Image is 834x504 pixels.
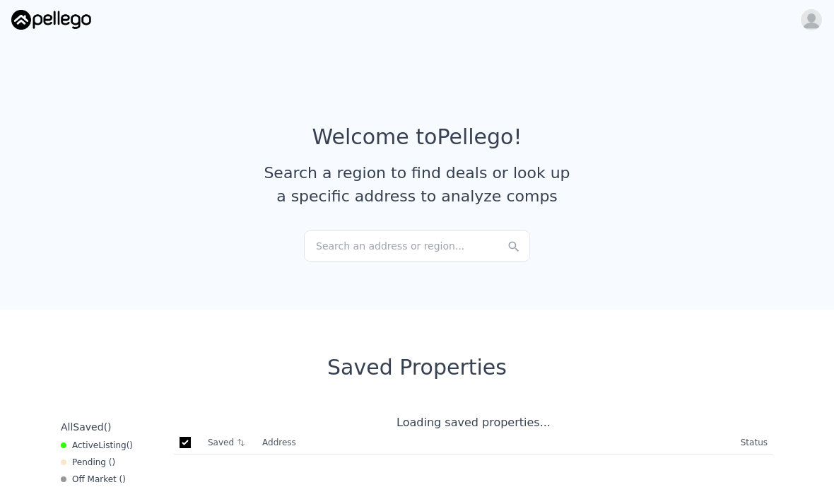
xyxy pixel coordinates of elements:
div: Welcome to Pellego ! [312,124,522,150]
span: Saved [73,421,103,433]
div: Off Market ( ) [61,474,126,485]
th: Saved [202,431,257,454]
img: Pellego [11,10,91,30]
th: Address [257,431,735,455]
div: Saved Properties [55,355,779,380]
div: All ( ) [61,420,112,434]
span: Active ( ) [72,440,133,451]
span: Listing [98,440,127,450]
th: Status [735,431,773,455]
img: avatar [800,8,823,31]
div: Loading saved properties... [174,414,773,431]
div: Search a region to find deals or look up a specific address to analyze comps [259,161,575,208]
div: Search an address or region... [304,230,530,262]
div: Pending ( ) [61,457,115,468]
